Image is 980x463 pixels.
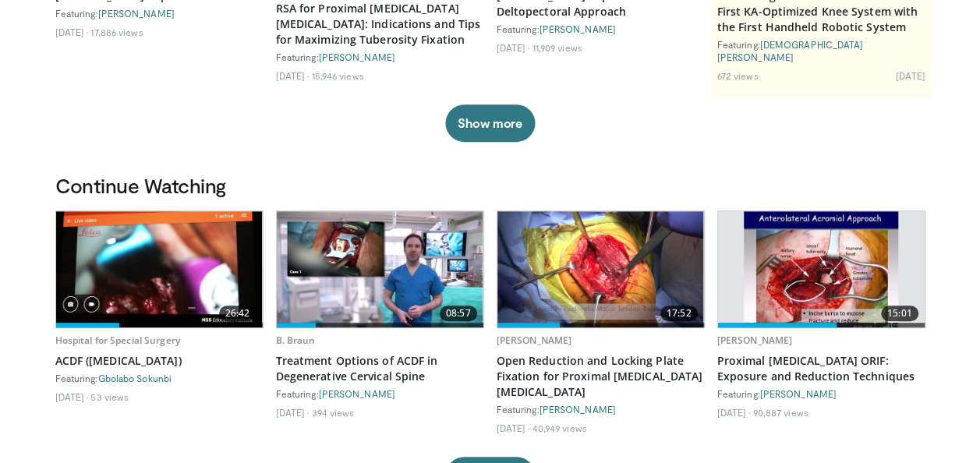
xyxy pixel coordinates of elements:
a: [DEMOGRAPHIC_DATA][PERSON_NAME] [717,39,864,62]
a: [PERSON_NAME] [540,404,616,415]
a: [PERSON_NAME] [717,334,793,347]
li: [DATE] [55,26,89,38]
div: Featuring: [717,387,925,400]
a: [PERSON_NAME] [319,51,395,62]
div: Featuring: [55,372,264,384]
li: 17,886 views [90,26,143,38]
img: gardener_hum_1.png.620x360_q85_upscale.jpg [744,211,898,327]
span: 15:01 [881,306,918,321]
a: Hospital for Special Surgery [55,334,180,347]
div: Featuring: [276,51,484,63]
li: 11,909 views [532,41,582,54]
li: [DATE] [497,41,530,54]
li: [DATE] [717,406,751,419]
li: 53 views [90,391,129,403]
a: ACDF ([MEDICAL_DATA]) [55,353,264,369]
div: Featuring: [276,387,484,400]
div: Featuring: [497,23,705,35]
a: [PERSON_NAME] [319,388,395,399]
li: 90,887 views [752,406,808,419]
li: [DATE] [276,406,310,419]
span: 26:42 [219,306,256,321]
a: [PERSON_NAME] [760,388,837,399]
a: 15:01 [718,211,925,327]
img: 0cf4a9c8-d829-407e-82bc-d4dc01ef5ab9.620x360_q85_upscale.jpg [56,211,263,327]
a: Treatment Options of ACDF in Degenerative Cervical Spine [276,353,484,384]
div: Featuring: [55,7,264,19]
img: 009a77ed-cfd7-46ce-89c5-e6e5196774e0.620x360_q85_upscale.jpg [277,211,483,327]
a: [PERSON_NAME] [540,23,616,34]
a: Gbolabo Sokunbi [98,373,172,383]
span: 17:52 [660,306,698,321]
img: Q2xRg7exoPLTwO8X4xMDoxOjBzMTt2bJ.620x360_q85_upscale.jpg [497,211,704,327]
a: B. Braun [276,334,316,347]
li: [DATE] [896,69,925,82]
a: 17:52 [497,211,704,327]
li: 40,949 views [532,422,586,434]
li: 15,946 views [311,69,363,82]
a: Open Reduction and Locking Plate Fixation for Proximal [MEDICAL_DATA] [MEDICAL_DATA] [497,353,705,400]
h3: Continue Watching [55,173,925,198]
a: [PERSON_NAME] [497,334,572,347]
li: [DATE] [276,69,310,82]
div: Featuring: [497,403,705,415]
a: [PERSON_NAME] [98,8,175,19]
button: Show more [445,104,535,142]
li: [DATE] [497,422,530,434]
a: RSA for Proximal [MEDICAL_DATA] [MEDICAL_DATA]: Indications and Tips for Maximizing Tuberosity Fi... [276,1,484,48]
li: [DATE] [55,391,89,403]
a: 26:42 [56,211,263,327]
li: 394 views [311,406,354,419]
a: Proximal [MEDICAL_DATA] ORIF: Exposure and Reduction Techniques [717,353,925,384]
a: 08:57 [277,211,483,327]
span: 08:57 [440,306,477,321]
div: Featuring: [717,38,925,63]
li: 672 views [717,69,759,82]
